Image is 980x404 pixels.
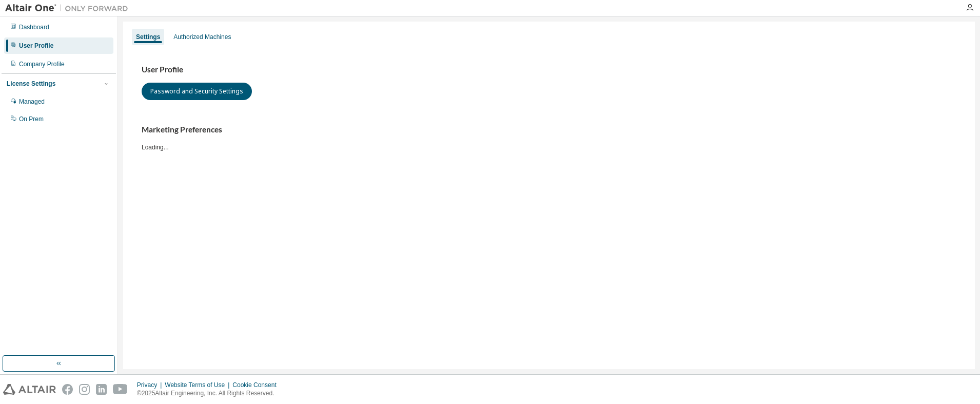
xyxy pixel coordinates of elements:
[79,384,90,395] img: instagram.svg
[19,60,65,68] div: Company Profile
[5,3,133,13] img: Altair One
[19,115,44,123] div: On Prem
[19,42,53,50] div: User Profile
[19,23,49,31] div: Dashboard
[7,80,55,88] div: License Settings
[142,125,956,135] h3: Marketing Preferences
[3,384,56,395] img: altair_logo.svg
[142,125,956,151] div: Loading...
[137,381,165,389] div: Privacy
[137,389,283,398] p: © 2025 Altair Engineering, Inc. All Rights Reserved.
[96,384,107,395] img: linkedin.svg
[142,65,956,75] h3: User Profile
[232,381,282,389] div: Cookie Consent
[165,381,232,389] div: Website Terms of Use
[19,98,45,106] div: Managed
[113,384,128,395] img: youtube.svg
[62,384,73,395] img: facebook.svg
[173,33,231,41] div: Authorized Machines
[136,33,160,41] div: Settings
[142,83,252,100] button: Password and Security Settings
